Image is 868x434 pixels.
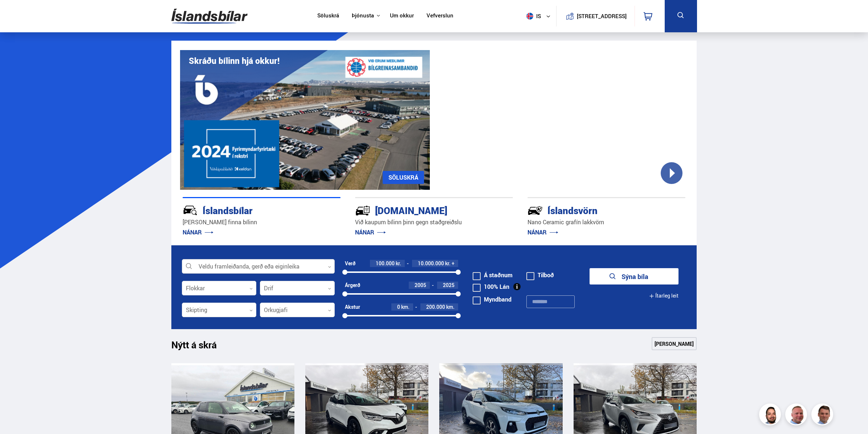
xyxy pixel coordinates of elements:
img: -Svtn6bYgwAsiwNX.svg [527,203,543,218]
div: [DOMAIN_NAME] [355,204,487,216]
p: Við kaupum bílinn þinn gegn staðgreiðslu [355,218,513,226]
span: 100.000 [376,260,395,267]
button: Opna LiveChat spjallviðmót [6,3,28,25]
a: NÁNAR [183,228,213,236]
img: nhp88E3Fdnt1Opn2.png [760,405,782,426]
span: is [523,13,542,20]
label: 100% Lán [473,284,509,290]
button: is [523,5,556,27]
button: Þjónusta [352,12,374,19]
label: Tilboð [526,272,554,278]
span: 200.000 [426,303,445,310]
a: SÖLUSKRÁ [383,171,424,184]
img: tr5P-W3DuiFaO7aO.svg [355,203,370,218]
span: + [452,261,455,266]
img: siFngHWaQ9KaOqBr.png [786,405,808,426]
a: NÁNAR [355,228,386,236]
span: 10.000.000 [418,260,444,267]
div: Árgerð [345,282,360,288]
button: [STREET_ADDRESS] [580,13,624,19]
span: km. [401,304,409,310]
div: Íslandsbílar [183,204,315,216]
img: G0Ugv5HjCgRt.svg [171,4,248,28]
span: 0 [397,303,400,310]
p: Nano Ceramic grafín lakkvörn [527,218,685,226]
span: 2005 [415,282,426,288]
a: [PERSON_NAME] [652,337,697,350]
img: JRvxyua_JYH6wB4c.svg [183,203,198,218]
span: km. [446,304,455,310]
img: eKx6w-_Home_640_.png [180,50,430,190]
span: 2025 [443,282,455,288]
button: Ítarleg leit [649,288,678,304]
img: FbJEzSuNWCJXmdc-.webp [812,405,834,426]
div: Íslandsvörn [527,204,660,216]
a: [STREET_ADDRESS] [560,6,631,26]
a: Um okkur [390,12,414,20]
button: Sýna bíla [590,268,678,284]
div: Verð [345,261,355,266]
a: Vefverslun [427,12,453,20]
div: Akstur [345,304,360,310]
span: kr. [445,261,451,266]
img: svg+xml;base64,PHN2ZyB4bWxucz0iaHR0cDovL3d3dy53My5vcmcvMjAwMC9zdmciIHdpZHRoPSI1MTIiIGhlaWdodD0iNT... [526,13,533,20]
label: Myndband [473,296,512,302]
h1: Nýtt á skrá [171,339,229,355]
h1: Skráðu bílinn hjá okkur! [189,56,280,66]
span: kr. [396,261,401,266]
label: Á staðnum [473,272,513,278]
a: Söluskrá [317,12,339,20]
p: [PERSON_NAME] finna bílinn [183,218,341,226]
a: NÁNAR [527,228,558,236]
